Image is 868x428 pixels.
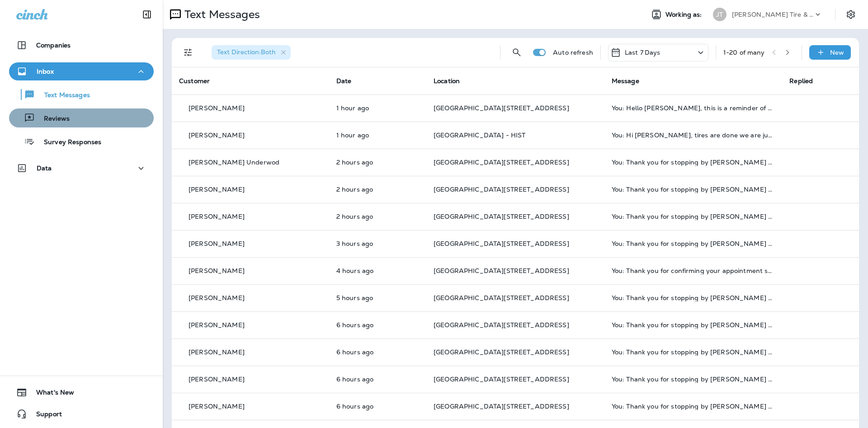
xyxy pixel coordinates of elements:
span: [GEOGRAPHIC_DATA][STREET_ADDRESS] [434,267,569,275]
p: Last 7 Days [625,49,660,56]
span: [GEOGRAPHIC_DATA][STREET_ADDRESS] [434,158,569,166]
div: You: Thank you for stopping by Jensen Tire & Auto - South 144th Street. Please take 30 seconds to... [612,159,775,166]
p: [PERSON_NAME] [189,186,245,193]
span: [GEOGRAPHIC_DATA] - HIST [434,131,525,139]
p: [PERSON_NAME] [189,240,245,247]
p: Auto refresh [553,49,593,56]
p: Aug 28, 2025 10:14 AM [336,267,419,274]
span: Text Direction : Both [217,48,276,56]
span: [GEOGRAPHIC_DATA][STREET_ADDRESS] [434,104,569,112]
div: You: Thank you for stopping by Jensen Tire & Auto - South 144th Street. Please take 30 seconds to... [612,321,775,329]
button: Settings [843,6,859,23]
p: [PERSON_NAME] [189,267,245,274]
button: Survey Responses [9,132,154,151]
span: [GEOGRAPHIC_DATA][STREET_ADDRESS] [434,212,569,221]
div: You: Thank you for confirming your appointment scheduled for 08/29/2025 9:00 AM with South 144th ... [612,267,775,274]
p: Aug 28, 2025 08:08 AM [336,403,419,410]
span: [GEOGRAPHIC_DATA][STREET_ADDRESS] [434,294,569,302]
div: Text Direction:Both [212,45,291,60]
button: Reviews [9,108,154,127]
p: [PERSON_NAME] [189,348,245,356]
p: New [830,49,844,56]
button: Inbox [9,62,154,80]
span: Replied [789,77,813,85]
button: Filters [179,43,197,61]
p: Aug 28, 2025 08:08 AM [336,321,419,329]
p: Text Messages [181,8,260,21]
span: What's New [27,389,74,400]
span: [GEOGRAPHIC_DATA][STREET_ADDRESS] [434,240,569,248]
div: You: Thank you for stopping by Jensen Tire & Auto - South 144th Street. Please take 30 seconds to... [612,376,775,383]
span: Support [27,410,62,421]
p: [PERSON_NAME] [189,321,245,329]
div: You: Thank you for stopping by Jensen Tire & Auto - South 144th Street. Please take 30 seconds to... [612,240,775,247]
div: You: Thank you for stopping by Jensen Tire & Auto - South 144th Street. Please take 30 seconds to... [612,186,775,193]
div: You: Thank you for stopping by Jensen Tire & Auto - South 144th Street. Please take 30 seconds to... [612,294,775,301]
p: Aug 28, 2025 12:16 PM [336,132,419,139]
p: Data [37,165,52,172]
p: Companies [36,42,71,49]
span: [GEOGRAPHIC_DATA][STREET_ADDRESS] [434,321,569,329]
p: Aug 28, 2025 11:00 AM [336,240,419,247]
p: Reviews [35,115,70,123]
p: Aug 28, 2025 11:59 AM [336,159,419,166]
p: [PERSON_NAME] [189,132,245,139]
span: [GEOGRAPHIC_DATA][STREET_ADDRESS] [434,375,569,383]
p: Aug 28, 2025 08:08 AM [336,376,419,383]
span: Customer [179,77,210,85]
div: You: Thank you for stopping by Jensen Tire & Auto - South 144th Street. Please take 30 seconds to... [612,403,775,410]
p: [PERSON_NAME] [189,213,245,220]
p: Aug 28, 2025 08:58 AM [336,294,419,301]
p: Aug 28, 2025 08:08 AM [336,348,419,356]
p: [PERSON_NAME] [189,376,245,383]
p: [PERSON_NAME] Underwod [189,159,279,166]
button: Search Messages [508,43,526,61]
button: Companies [9,36,154,54]
div: You: Hi Kaitlyn, tires are done we are just waiting on the alignment rack to do the alignment and... [612,132,775,139]
button: What's New [9,383,154,401]
p: Text Messages [35,91,90,100]
span: Message [612,77,639,85]
div: You: Hello Terry, this is a reminder of your scheduled appointment set for 08/29/2025 1:00 PM at ... [612,104,775,112]
p: [PERSON_NAME] [189,294,245,301]
p: [PERSON_NAME] [189,104,245,112]
button: Collapse Sidebar [134,5,160,24]
p: Inbox [37,68,54,75]
p: Survey Responses [35,138,101,147]
span: [GEOGRAPHIC_DATA][STREET_ADDRESS] [434,402,569,410]
span: [GEOGRAPHIC_DATA][STREET_ADDRESS] [434,185,569,193]
div: 1 - 20 of many [723,49,765,56]
span: Date [336,77,352,85]
div: You: Thank you for stopping by Jensen Tire & Auto - South 144th Street. Please take 30 seconds to... [612,213,775,220]
div: You: Thank you for stopping by Jensen Tire & Auto - South 144th Street. Please take 30 seconds to... [612,348,775,356]
p: Aug 28, 2025 11:59 AM [336,186,419,193]
button: Support [9,405,154,423]
p: [PERSON_NAME] Tire & Auto [732,11,813,18]
button: Text Messages [9,85,154,104]
p: Aug 28, 2025 12:54 PM [336,104,419,112]
p: [PERSON_NAME] [189,403,245,410]
p: Aug 28, 2025 11:59 AM [336,213,419,220]
div: JT [713,8,726,21]
button: Data [9,159,154,177]
span: [GEOGRAPHIC_DATA][STREET_ADDRESS] [434,348,569,356]
span: Location [434,77,460,85]
span: Working as: [665,11,704,19]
